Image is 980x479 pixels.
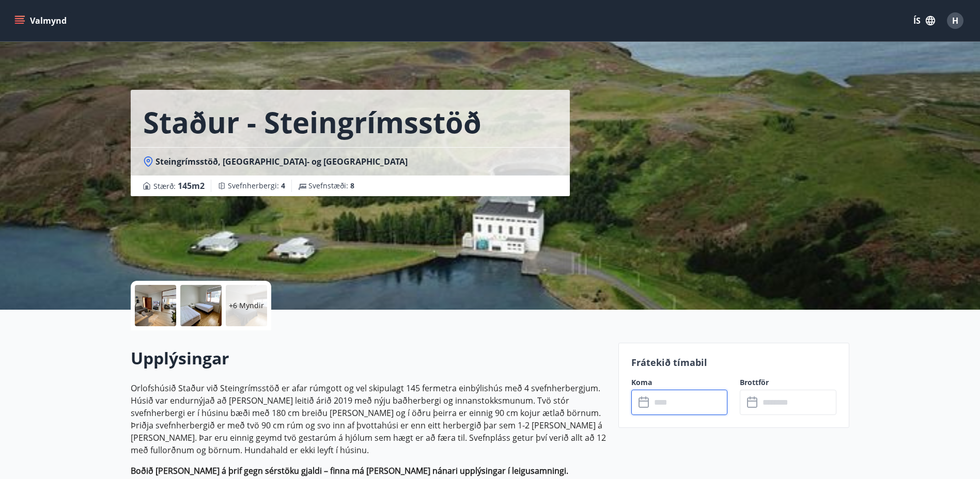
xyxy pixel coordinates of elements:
label: Brottför [740,377,836,388]
span: Steingrímsstöð, [GEOGRAPHIC_DATA]- og [GEOGRAPHIC_DATA] [155,156,408,167]
p: Frátekið tímabil [631,356,837,369]
span: Svefnstæði : [308,181,354,191]
span: 8 [350,181,354,190]
button: menu [12,11,71,30]
p: Orlofshúsið Staður við Steingrímsstöð er afar rúmgott og vel skipulagt 145 fermetra einbýlishús m... [131,382,606,456]
p: +6 Myndir [229,300,264,311]
span: Svefnherbergi : [228,181,285,191]
span: Stærð : [153,180,205,192]
span: H [952,15,958,26]
button: H [943,8,968,33]
label: Koma [631,377,728,388]
span: 145 m2 [178,180,205,191]
span: 4 [281,181,285,190]
h1: Staður - Steingrímsstöð [143,102,481,141]
h2: Upplýsingar [131,347,606,370]
strong: Boðið [PERSON_NAME] á þrif gegn sérstöku gjaldi – finna má [PERSON_NAME] nánari upplýsingar í lei... [131,465,568,476]
button: ÍS [908,11,941,30]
